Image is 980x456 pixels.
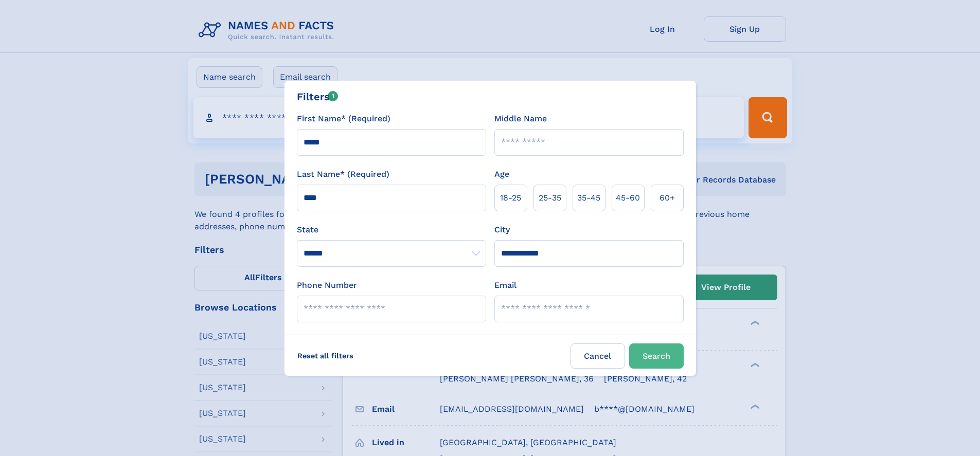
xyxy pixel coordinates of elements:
[660,192,675,204] span: 60+
[297,168,389,180] label: Last Name* (Required)
[297,279,357,291] label: Phone Number
[297,113,390,125] label: First Name* (Required)
[291,343,360,368] label: Reset all filters
[629,343,684,369] button: Search
[577,192,600,204] span: 35‑45
[494,224,510,236] label: City
[297,89,338,104] div: Filters
[500,192,521,204] span: 18‑25
[494,113,547,125] label: Middle Name
[571,343,625,369] label: Cancel
[616,192,640,204] span: 45‑60
[494,168,509,180] label: Age
[494,279,516,291] label: Email
[297,224,486,236] label: State
[539,192,561,204] span: 25‑35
